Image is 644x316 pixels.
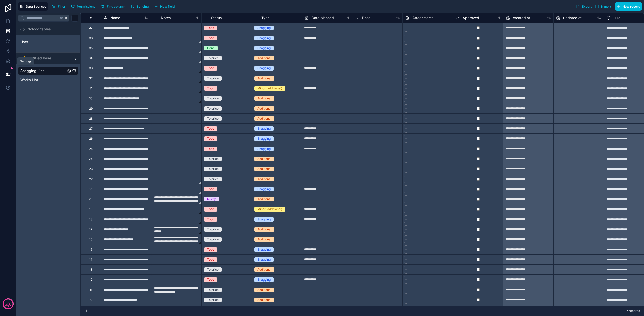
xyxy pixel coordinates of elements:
[207,157,219,161] div: To price
[593,2,613,11] button: Import
[257,288,271,292] div: Additional
[85,16,97,20] div: #
[615,2,642,11] button: New record
[207,76,219,81] div: To price
[89,157,93,161] div: 24
[207,197,216,201] div: Query
[207,288,219,292] div: To price
[89,177,93,181] div: 22
[207,147,214,151] div: Todo
[89,248,92,252] div: 15
[89,96,93,100] div: 30
[89,147,93,151] div: 25
[89,207,92,211] div: 19
[207,86,214,91] div: Todo
[207,227,219,232] div: To price
[257,247,271,252] div: Snagging
[601,5,611,8] span: Import
[257,207,282,212] div: Minor (additional)
[207,267,219,272] div: To price
[257,76,271,81] div: Additional
[463,15,479,20] span: Approved
[257,106,271,111] div: Additional
[257,86,282,91] div: Minor (additional)
[89,76,93,80] div: 32
[257,177,271,181] div: Additional
[20,68,44,73] span: Snagging List
[207,237,219,242] div: To price
[257,36,271,40] div: Snagging
[152,3,176,10] button: New field
[18,76,78,84] div: Works List
[257,147,271,151] div: Snagging
[257,126,271,131] div: Snagging
[207,257,214,262] div: Todo
[18,67,78,75] div: Snagging List
[513,15,530,20] span: created at
[129,3,152,10] a: Syncing
[65,16,68,20] span: K
[257,237,271,242] div: Additional
[5,303,11,307] p: days
[89,167,93,171] div: 23
[129,3,150,10] button: Syncing
[18,38,78,46] div: User
[160,5,175,8] span: New field
[110,15,120,20] span: Name
[89,237,92,241] div: 16
[257,167,271,171] div: Additional
[257,66,271,71] div: Snagging
[207,217,214,222] div: Todo
[257,277,271,282] div: Snagging
[58,5,66,8] span: Filter
[207,177,219,181] div: To price
[257,26,271,30] div: Snagging
[89,117,93,121] div: 28
[211,15,222,20] span: Status
[257,136,271,141] div: Snagging
[89,107,93,111] div: 29
[613,2,642,11] a: New record
[50,3,67,10] button: Filter
[207,36,214,40] div: Todo
[207,298,219,302] div: To price
[207,277,214,282] div: Todo
[89,278,92,282] div: 12
[69,3,99,10] a: Permissions
[28,56,51,61] span: Untitled Base
[89,227,92,231] div: 17
[207,126,214,131] div: Todo
[89,56,93,60] div: 34
[89,127,93,131] div: 27
[89,268,92,272] div: 13
[77,5,95,8] span: Permissions
[257,46,271,50] div: Snagging
[207,56,219,60] div: To price
[89,258,92,262] div: 14
[312,15,334,20] span: Date planned
[207,46,215,50] div: Done
[207,247,214,252] div: Todo
[20,39,61,44] a: User
[89,66,93,70] div: 33
[207,96,219,101] div: To price
[257,257,271,262] div: Snagging
[20,68,66,73] a: Snagging List
[207,187,214,191] div: Todo
[89,197,93,201] div: 20
[207,136,214,141] div: Todo
[257,56,271,60] div: Additional
[207,207,214,212] div: Todo
[18,2,48,11] button: Data Sources
[257,187,271,191] div: Snagging
[257,217,271,222] div: Snagging
[20,39,28,44] span: User
[27,27,51,32] span: Noloco tables
[90,288,92,292] div: 11
[137,5,149,8] span: Syncing
[6,301,10,306] p: 13
[107,5,125,8] span: Find column
[89,298,92,302] div: 10
[257,267,271,272] div: Additional
[20,59,31,63] div: Settings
